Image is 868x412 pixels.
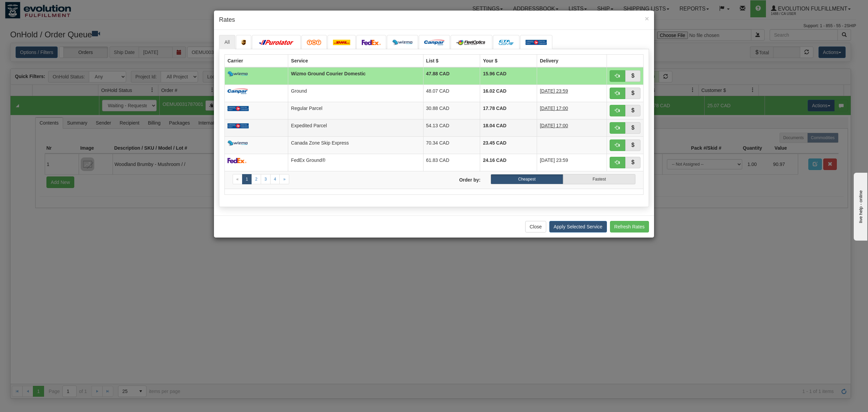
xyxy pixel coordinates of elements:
[307,40,321,45] img: tnt.png
[563,174,635,184] label: Fastest
[423,119,480,136] td: 54.13 CAD
[540,106,568,111] span: [DATE] 17:00
[423,67,480,85] td: 47.88 CAD
[423,54,480,67] th: List $
[288,67,423,85] td: Wizmo Ground Courier Domestic
[225,54,288,67] th: Carrier
[491,174,563,184] label: Cheapest
[480,136,537,154] td: 23.45 CAD
[251,174,261,184] a: 2
[540,157,568,163] span: [DATE] 23:59
[540,123,568,128] span: [DATE] 17:00
[526,40,547,45] img: Canada_post.png
[288,119,423,136] td: Expedited Parcel
[288,102,423,119] td: Regular Parcel
[257,40,295,45] img: purolator.png
[233,174,242,184] a: Previous
[525,221,546,232] button: Close
[5,6,63,11] div: live help - online
[228,89,248,94] img: campar.png
[610,221,649,232] button: Refresh Rates
[423,154,480,171] td: 61.83 CAD
[480,54,537,67] th: Your $
[423,85,480,102] td: 48.07 CAD
[228,71,248,77] img: wizmo.png
[537,119,607,136] td: 6 Days
[288,154,423,171] td: FedEx Ground®
[434,174,486,183] label: Order by:
[424,40,445,45] img: campar.png
[537,85,607,102] td: 5 Days
[241,40,246,45] img: ups.png
[228,123,249,129] img: Canada_post.png
[288,85,423,102] td: Ground
[333,40,350,45] img: dhl.png
[242,174,252,184] a: 1
[480,154,537,171] td: 24.16 CAD
[362,40,381,45] img: FedEx.png
[228,106,249,111] img: Canada_post.png
[480,85,537,102] td: 16.02 CAD
[423,102,480,119] td: 30.88 CAD
[288,136,423,154] td: Canada Zone Skip Express
[540,88,568,94] span: [DATE] 23:59
[228,141,248,146] img: wizmo.png
[549,221,607,232] button: Apply Selected Service
[228,158,246,163] img: FedEx.png
[279,174,289,184] a: Next
[498,40,514,45] img: CarrierLogo_10191.png
[645,15,649,22] button: Close
[480,119,537,136] td: 18.04 CAD
[261,174,271,184] a: 3
[852,171,867,241] iframe: chat widget
[288,54,423,67] th: Service
[537,102,607,119] td: 8 Days
[283,177,285,182] span: »
[537,54,607,67] th: Delivery
[236,177,239,182] span: «
[456,40,487,45] img: CarrierLogo_10182.png
[392,40,413,45] img: wizmo.png
[219,16,649,24] h4: Rates
[480,102,537,119] td: 17.78 CAD
[219,35,235,49] a: All
[423,136,480,154] td: 70.34 CAD
[270,174,280,184] a: 4
[645,15,649,22] span: ×
[480,67,537,85] td: 15.96 CAD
